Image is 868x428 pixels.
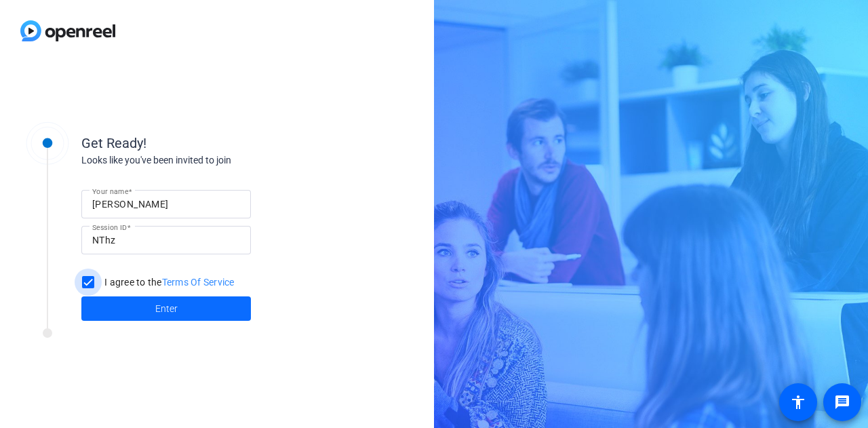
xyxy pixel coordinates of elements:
div: Looks like you've been invited to join [81,153,353,168]
a: Terms Of Service [162,277,235,288]
div: Get Ready! [81,133,353,153]
mat-label: Session ID [92,223,127,231]
mat-icon: accessibility [790,394,806,410]
span: Enter [155,302,178,316]
mat-label: Your name [92,187,128,195]
button: Enter [81,296,251,321]
mat-icon: message [834,394,850,410]
label: I agree to the [102,275,235,289]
